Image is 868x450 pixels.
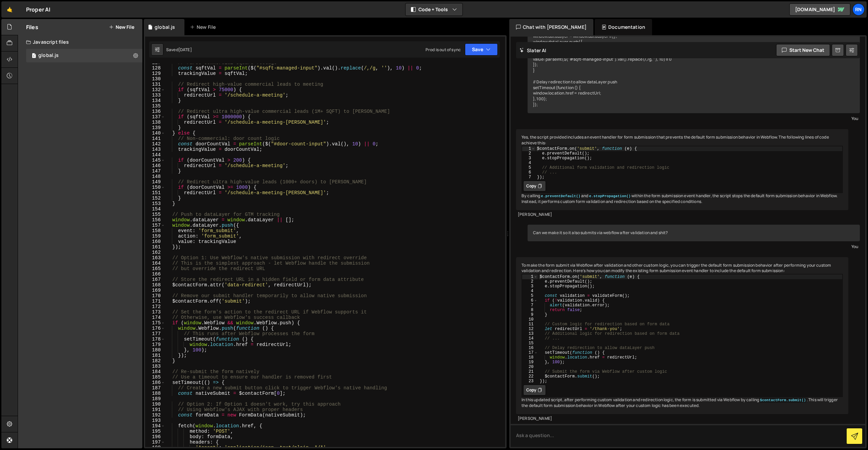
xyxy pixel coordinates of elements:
[522,374,538,379] div: 22
[522,312,538,317] div: 9
[145,266,165,271] div: 165
[26,5,50,14] div: Proper AI
[145,244,165,250] div: 161
[145,255,165,261] div: 163
[145,342,165,347] div: 179
[145,282,165,288] div: 168
[522,279,538,284] div: 2
[145,402,165,407] div: 190
[145,82,165,87] div: 131
[145,423,165,429] div: 194
[145,391,165,396] div: 188
[145,336,165,342] div: 178
[145,299,165,304] div: 171
[145,136,165,141] div: 141
[522,146,535,151] div: 1
[145,304,165,309] div: 172
[145,271,165,277] div: 166
[759,398,807,403] code: $contactForm.submit()
[145,293,165,299] div: 170
[522,322,538,327] div: 11
[522,170,535,175] div: 6
[522,369,538,374] div: 21
[38,53,59,59] div: global.js
[1,1,18,18] a: 🤙
[522,360,538,365] div: 19
[145,147,165,152] div: 143
[145,120,165,125] div: 138
[145,87,165,93] div: 132
[852,3,865,16] a: RN
[406,3,462,16] button: Code + Tools
[522,327,538,331] div: 12
[789,3,850,16] a: [DOMAIN_NAME]
[145,201,165,206] div: 153
[145,396,165,402] div: 189
[519,47,547,54] h2: Slater AI
[522,289,538,293] div: 4
[145,233,165,239] div: 159
[145,239,165,244] div: 160
[145,364,165,369] div: 183
[522,308,538,312] div: 8
[145,374,165,380] div: 185
[522,151,535,156] div: 2
[145,206,165,212] div: 154
[145,103,165,109] div: 135
[522,355,538,360] div: 18
[145,185,165,190] div: 150
[26,23,38,31] h2: Files
[145,380,165,385] div: 186
[522,350,538,355] div: 17
[595,19,652,35] div: Documentation
[588,194,631,199] code: e.stopPropagation()
[178,47,192,53] div: [DATE]
[776,44,830,56] button: Start new chat
[145,223,165,228] div: 157
[145,130,165,136] div: 140
[145,125,165,130] div: 139
[523,181,546,191] button: Copy
[522,317,538,322] div: 10
[145,141,165,147] div: 142
[145,168,165,174] div: 147
[145,347,165,353] div: 180
[529,243,858,250] div: You
[145,369,165,374] div: 184
[145,196,165,201] div: 152
[522,293,538,298] div: 5
[145,309,165,315] div: 173
[516,129,848,210] div: Yes, the script provided includes an event handler for form submission that prevents the default ...
[145,353,165,358] div: 181
[145,152,165,158] div: 144
[522,331,538,336] div: 13
[518,212,847,218] div: [PERSON_NAME]
[522,161,535,165] div: 4
[465,43,498,56] button: Save
[145,261,165,266] div: 164
[145,418,165,423] div: 193
[145,439,165,445] div: 197
[522,379,538,384] div: 23
[145,158,165,163] div: 145
[523,385,546,395] button: Copy
[145,71,165,76] div: 129
[190,24,218,30] div: New File
[145,407,165,412] div: 191
[26,49,142,62] div: 6625/12710.js
[145,277,165,282] div: 167
[529,115,858,122] div: You
[145,288,165,293] div: 169
[145,98,165,103] div: 134
[145,93,165,98] div: 133
[522,303,538,308] div: 7
[145,217,165,223] div: 156
[145,174,165,179] div: 148
[145,65,165,71] div: 128
[145,76,165,82] div: 130
[145,434,165,439] div: 196
[145,385,165,391] div: 187
[145,250,165,255] div: 162
[426,47,461,53] div: Prod is out of sync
